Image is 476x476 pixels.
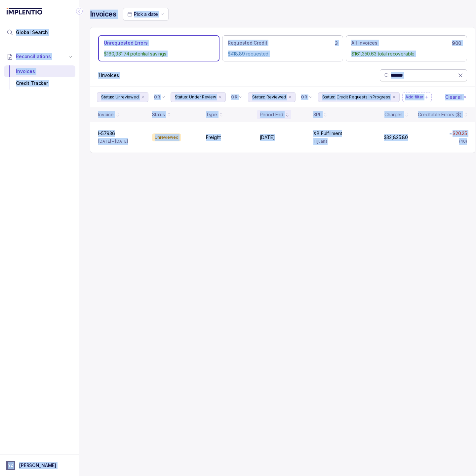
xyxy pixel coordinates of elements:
p: Reviewed [266,94,286,100]
span: Pick a date [134,11,158,17]
div: Invoices [9,65,70,77]
p: Tijuana [313,138,359,145]
p: OR [301,94,307,100]
div: Credit Tracker [9,77,70,89]
p: [PERSON_NAME] [19,462,56,469]
div: Unreviewed [152,133,181,141]
div: Period End [260,111,284,118]
h4: Invoices [90,10,116,19]
div: remove content [391,94,397,100]
p: Unreviewed [115,94,139,100]
div: Reconciliations [4,64,75,91]
img: red pointer upwards [450,133,452,134]
p: Freight [206,134,221,141]
p: Status: [322,94,335,100]
p: All Invoices [351,40,377,46]
p: Unrequested Errors [104,40,147,46]
button: Filter Chip Connector undefined [228,92,245,102]
button: Date Range Picker [123,8,169,20]
p: OR [154,94,160,100]
p: 1 invoices [98,72,119,79]
span: User initials [6,461,15,470]
ul: Filter Group [97,92,444,102]
button: Filter Chip Connector undefined [151,92,168,102]
div: Invoice [98,111,114,118]
span: Reconciliations [16,53,51,60]
div: Creditable Errors ($) [418,111,462,118]
p: $160,931.74 potential savings [104,51,214,57]
div: (40) [459,138,467,145]
p: Clear all [445,94,462,100]
p: Under Review [189,94,216,100]
button: Clear Filters [444,92,468,102]
div: Charges [384,111,403,118]
div: Status [152,111,165,118]
button: Filter Chip Connector undefined [298,92,315,102]
ul: Action Tab Group [98,35,467,61]
p: $418.89 requested [228,51,338,57]
search: Date Range Picker [127,11,158,18]
li: Filter Chip Connector undefined [231,94,243,100]
div: Type [206,111,217,118]
p: $161,350.63 total recoverable [351,51,461,57]
p: $20.25 [453,130,467,137]
button: Filter Chip Reviewed [248,92,296,102]
div: Remaining page entries [98,72,119,79]
p: [DATE] [260,134,275,141]
div: remove content [287,94,293,100]
p: Status: [175,94,188,100]
button: Reconciliations [4,49,75,64]
div: remove content [140,94,145,100]
div: Collapse Icon [75,7,83,15]
button: User initials[PERSON_NAME] [6,461,73,470]
li: Filter Chip Connector undefined [154,94,165,100]
h6: 3 [335,41,338,46]
span: Global Search [16,29,48,36]
p: Status: [252,94,265,100]
p: Requested Credit [228,40,267,46]
p: Add filter [405,94,423,100]
div: 3PL [313,111,321,118]
p: $32,825.80 [384,134,408,141]
button: Filter Chip Under Review [171,92,226,102]
p: I-57936 [98,130,115,137]
button: Filter Chip Unreviewed [97,92,148,102]
h6: 900 [452,41,461,46]
p: Status: [101,94,114,100]
p: OR [231,94,237,100]
button: Filter Chip Add filter [402,92,432,102]
li: Filter Chip Connector undefined [301,94,312,100]
div: remove content [218,94,223,100]
p: [DATE] – [DATE] [98,138,128,145]
p: XB Fulfillment [313,130,342,137]
p: Credit Requests In Progress [337,94,390,100]
button: Filter Chip Credit Requests In Progress [318,92,400,102]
